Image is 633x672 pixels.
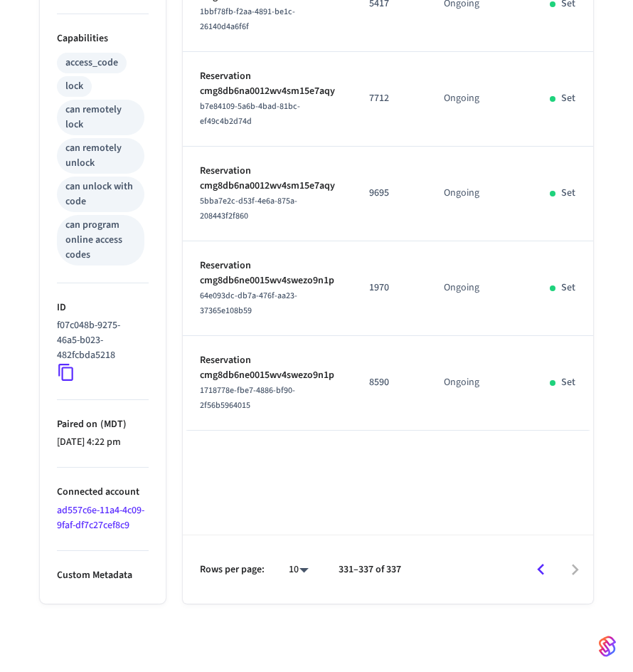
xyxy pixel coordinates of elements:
[200,290,297,317] span: 64e093dc-db7a-476f-aa23-37365e108b59
[97,417,127,431] span: ( MDT )
[57,568,149,583] p: Custom Metadata
[369,280,410,295] p: 1970
[561,91,575,106] p: Set
[65,218,136,263] div: can program online access codes
[561,186,575,201] p: Set
[200,353,335,383] p: Reservation cmg8db6ne0015wv4swezo9n1p
[200,100,300,127] span: b7e84109-5a6b-4bad-81bc-ef49c4b2d74d
[561,280,575,295] p: Set
[427,336,533,431] td: Ongoing
[282,560,316,580] div: 10
[200,195,297,222] span: 5bba7e2c-d53f-4e6a-875a-208443f2f860
[65,56,118,70] div: access_code
[599,635,616,658] img: SeamLogoGradient.69752ec5.svg
[200,562,265,577] p: Rows per page:
[200,258,335,288] p: Reservation cmg8db6ne0015wv4swezo9n1p
[200,6,295,33] span: 1bbf78fb-f2aa-4891-be1c-26140d4a6f6f
[57,31,149,46] p: Capabilities
[200,69,335,99] p: Reservation cmg8db6na0012wv4sm15e7aqy
[57,300,149,315] p: ID
[369,375,410,390] p: 8590
[57,318,143,363] p: f07c048b-9275-46a5-b023-482fcbda5218
[427,52,533,147] td: Ongoing
[65,179,136,209] div: can unlock with code
[427,241,533,336] td: Ongoing
[57,503,144,532] a: ad557c6e-11a4-4c09-9faf-df7c27cef8c9
[65,141,136,171] div: can remotely unlock
[57,435,149,450] p: [DATE] 4:22 pm
[369,186,410,201] p: 9695
[339,562,401,577] p: 331–337 of 337
[200,384,295,411] span: 1718778e-fbe7-4886-bf90-2f56b5964015
[427,147,533,241] td: Ongoing
[57,485,149,500] p: Connected account
[57,417,149,432] p: Paired on
[65,79,83,94] div: lock
[200,164,335,194] p: Reservation cmg8db6na0012wv4sm15e7aqy
[369,91,410,106] p: 7712
[65,103,136,132] div: can remotely lock
[561,375,575,390] p: Set
[524,553,558,587] button: Go to previous page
